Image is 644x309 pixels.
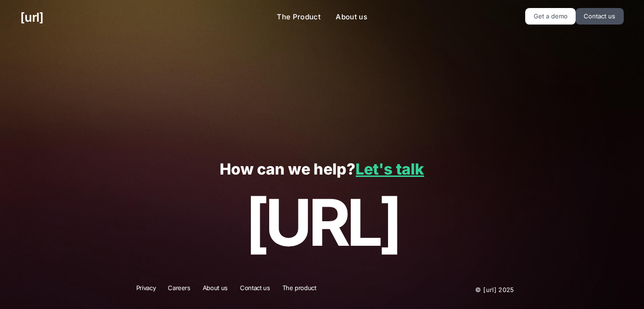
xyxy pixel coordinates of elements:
[355,160,424,178] a: Let's talk
[269,8,328,26] a: The Product
[20,186,623,259] p: [URL]
[20,161,623,178] p: How can we help?
[328,8,375,26] a: About us
[234,284,276,296] a: Contact us
[162,284,197,296] a: Careers
[130,284,162,296] a: Privacy
[276,284,322,296] a: The product
[418,284,514,296] p: © [URL] 2025
[20,8,43,26] a: [URL]
[197,284,234,296] a: About us
[525,8,576,25] a: Get a demo
[576,8,624,25] a: Contact us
